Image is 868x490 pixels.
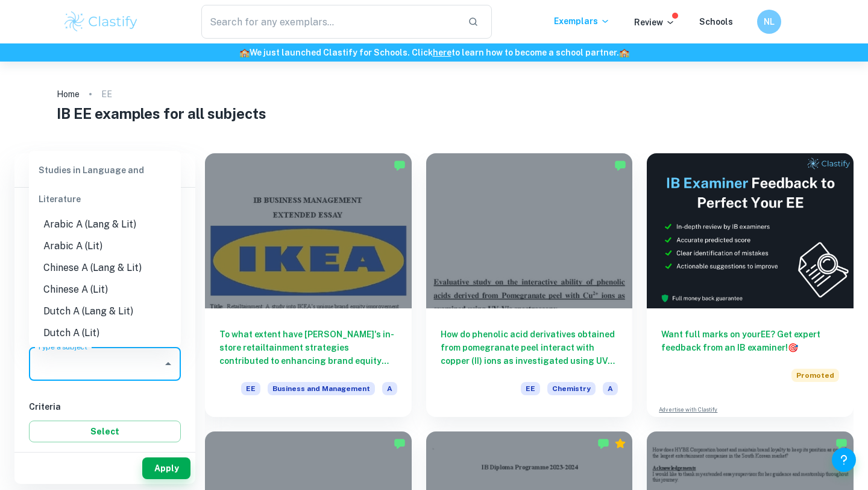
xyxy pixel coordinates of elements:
[241,382,260,395] span: EE
[201,5,458,39] input: Search for any exemplars...
[29,344,181,366] li: English A (Lang & Lit)
[57,86,80,103] a: Home
[659,406,717,414] a: Advertise with Clastify
[394,159,406,171] img: Marked
[101,87,112,101] p: EE
[29,421,181,442] button: Select
[382,382,397,395] span: A
[757,10,781,34] button: NL
[205,153,412,417] a: To what extent have [PERSON_NAME]'s in-store retailtainment strategies contributed to enhancing b...
[219,328,397,367] h6: To what extent have [PERSON_NAME]'s in-store retailtainment strategies contributed to enhancing b...
[763,15,776,28] h6: NL
[547,382,596,395] span: Chemistry
[2,46,866,59] h6: We just launched Clastify for Schools. Click to learn how to become a school partner.
[29,322,181,344] li: Dutch A (Lit)
[433,48,451,57] a: here
[699,17,733,27] a: Schools
[29,257,181,279] li: Chinese A (Lang & Lit)
[142,457,190,479] button: Apply
[29,235,181,257] li: Arabic A (Lit)
[647,153,854,417] a: Want full marks on yourEE? Get expert feedback from an IB examiner!PromotedAdvertise with Clastify
[597,437,609,450] img: Marked
[29,279,181,301] li: Chinese A (Lit)
[614,159,626,171] img: Marked
[634,16,675,29] p: Review
[394,437,406,450] img: Marked
[160,355,177,372] button: Close
[554,14,610,28] p: Exemplars
[426,153,633,417] a: How do phenolic acid derivatives obtained from pomegranate peel interact with copper (II) ions as...
[521,382,540,395] span: EE
[29,400,181,413] h6: Criteria
[647,153,854,308] img: Thumbnail
[832,448,856,472] button: Help and Feedback
[29,301,181,322] li: Dutch A (Lang & Lit)
[57,103,812,124] h1: IB EE examples for all subjects
[29,156,181,214] div: Studies in Language and Literature
[441,328,618,367] h6: How do phenolic acid derivatives obtained from pomegranate peel interact with copper (II) ions as...
[14,153,195,187] h6: Filter exemplars
[239,48,250,57] span: 🏫
[661,328,839,354] h6: Want full marks on your EE ? Get expert feedback from an IB examiner!
[788,343,798,352] span: 🎯
[268,382,375,395] span: Business and Management
[791,369,839,382] span: Promoted
[835,437,848,450] img: Marked
[603,382,618,395] span: A
[614,437,626,450] div: Premium
[619,48,629,57] span: 🏫
[29,214,181,235] li: Arabic A (Lang & Lit)
[63,10,139,34] img: Clastify logo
